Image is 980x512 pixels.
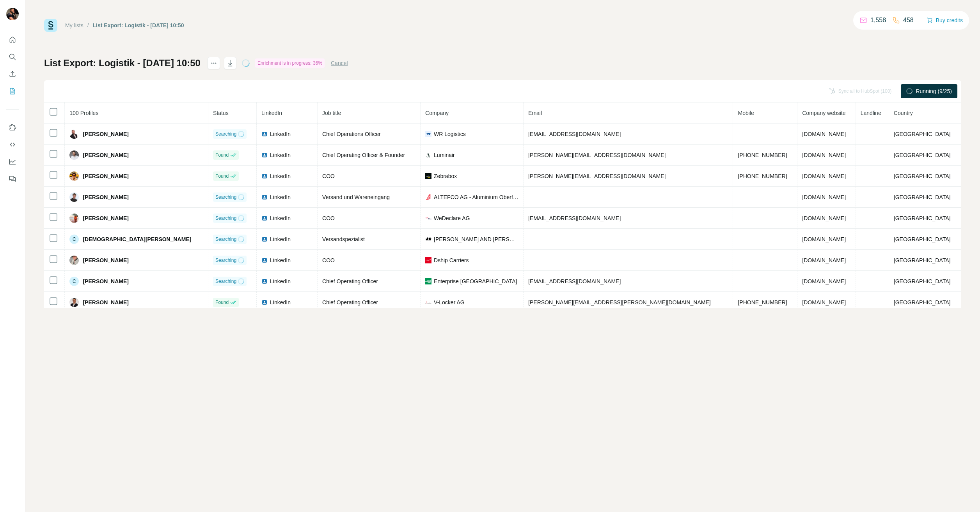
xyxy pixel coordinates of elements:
img: Avatar [69,192,79,202]
img: company-logo [425,215,431,221]
span: Chief Operating Officer [322,278,378,284]
button: Use Surfe API [6,138,19,152]
span: [GEOGRAPHIC_DATA] [894,173,951,179]
span: Dship Carriers [434,256,469,264]
span: [GEOGRAPHIC_DATA] [894,131,951,137]
span: [DOMAIN_NAME] [802,257,846,263]
img: Avatar [69,298,79,307]
div: Enrichment is in progress: 36% [255,58,325,68]
span: Mobile [738,110,754,116]
span: [DOMAIN_NAME] [802,194,846,200]
span: [PERSON_NAME] [83,172,128,180]
button: Quick start [6,33,19,47]
span: [PHONE_NUMBER] [738,299,787,305]
span: Landline [861,110,881,116]
div: List Export: Logistik - [DATE] 10:50 [93,21,184,29]
span: [GEOGRAPHIC_DATA] [894,152,951,158]
span: [PERSON_NAME] [83,298,128,306]
span: Luminair [434,151,455,159]
img: Avatar [69,171,79,181]
img: company-logo [425,194,431,200]
span: Email [528,110,542,116]
span: LinkedIn [270,298,291,306]
img: LinkedIn logo [261,278,268,284]
img: Surfe Logo [44,19,57,32]
span: Found [215,152,229,159]
img: company-logo [425,152,431,158]
span: LinkedIn [261,110,282,116]
span: [DOMAIN_NAME] [802,278,846,284]
div: C [69,277,79,286]
span: [DOMAIN_NAME] [802,152,846,158]
span: [PERSON_NAME] [83,277,128,285]
span: LinkedIn [270,130,291,138]
img: LinkedIn logo [261,236,268,242]
span: [PERSON_NAME] [83,214,128,222]
span: Zebrabox [434,172,457,180]
span: Searching [215,278,236,285]
span: [EMAIL_ADDRESS][DOMAIN_NAME] [528,215,621,221]
span: Enterprise [GEOGRAPHIC_DATA] [434,277,517,285]
span: [PERSON_NAME] [83,256,128,264]
span: Job title [322,110,341,116]
span: 100 Profiles [69,110,98,116]
span: [DOMAIN_NAME] [802,299,846,305]
h1: List Export: Logistik - [DATE] 10:50 [44,57,201,69]
span: [DOMAIN_NAME] [802,215,846,221]
button: Search [6,50,19,64]
img: Avatar [69,214,79,223]
img: company-logo [425,236,431,242]
button: Cancel [331,59,348,67]
button: Use Surfe on LinkedIn [6,120,19,134]
img: LinkedIn logo [261,131,268,137]
span: Searching [215,131,236,138]
img: Avatar [69,150,79,160]
img: company-logo [425,173,431,179]
span: [GEOGRAPHIC_DATA] [894,215,951,221]
span: COO [322,257,335,263]
li: / [87,21,89,29]
span: [PERSON_NAME][EMAIL_ADDRESS][PERSON_NAME][DOMAIN_NAME] [528,299,711,305]
span: [DOMAIN_NAME] [802,236,846,242]
span: COO [322,215,335,221]
span: [PERSON_NAME][EMAIL_ADDRESS][DOMAIN_NAME] [528,152,666,158]
span: [DOMAIN_NAME] [802,131,846,137]
span: [PERSON_NAME] [83,151,128,159]
span: Status [213,110,229,116]
img: LinkedIn logo [261,299,268,305]
span: LinkedIn [270,193,291,201]
span: Searching [215,257,236,264]
span: Company [425,110,449,116]
a: My lists [65,22,83,28]
button: Feedback [6,172,19,186]
button: actions [208,57,220,69]
span: [PHONE_NUMBER] [738,152,787,158]
span: WR Logistics [434,130,466,138]
p: 458 [903,16,914,25]
span: [PHONE_NUMBER] [738,173,787,179]
img: LinkedIn logo [261,194,268,200]
span: [GEOGRAPHIC_DATA] [894,236,951,242]
span: V-Locker AG [434,298,465,306]
button: Buy credits [927,15,963,26]
span: [GEOGRAPHIC_DATA] [894,299,951,305]
img: company-logo [425,131,431,137]
span: [GEOGRAPHIC_DATA] [894,257,951,263]
span: Running (9/25) [916,87,952,95]
img: Avatar [6,8,19,20]
span: [PERSON_NAME][EMAIL_ADDRESS][DOMAIN_NAME] [528,173,666,179]
img: LinkedIn logo [261,215,268,221]
span: [EMAIL_ADDRESS][DOMAIN_NAME] [528,131,621,137]
span: LinkedIn [270,151,291,159]
span: Versand und Wareneingang [322,194,390,200]
img: company-logo [425,299,431,305]
span: Versandspezialist [322,236,365,242]
span: Searching [215,194,236,201]
span: Searching [215,215,236,222]
span: Company website [802,110,845,116]
span: [EMAIL_ADDRESS][DOMAIN_NAME] [528,278,621,284]
img: Avatar [69,129,79,139]
p: 1,558 [870,16,886,25]
span: [PERSON_NAME] [83,193,128,201]
span: LinkedIn [270,172,291,180]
